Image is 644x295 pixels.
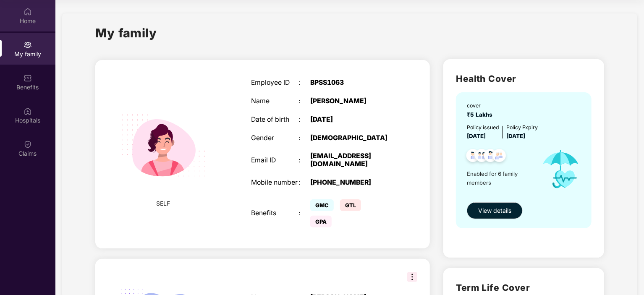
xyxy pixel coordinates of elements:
div: Employee ID [251,79,298,87]
span: [DATE] [506,133,525,139]
img: svg+xml;base64,PHN2ZyB4bWxucz0iaHR0cDovL3d3dy53My5vcmcvMjAwMC9zdmciIHdpZHRoPSI0OC45MTUiIGhlaWdodD... [471,146,492,167]
div: : [298,134,310,142]
div: [DATE] [310,116,393,124]
span: ₹5 Lakhs [467,111,496,118]
div: : [298,79,310,87]
img: svg+xml;base64,PHN2ZyB4bWxucz0iaHR0cDovL3d3dy53My5vcmcvMjAwMC9zdmciIHdpZHRoPSI0OC45NDMiIGhlaWdodD... [480,146,501,167]
div: [PHONE_NUMBER] [310,179,393,187]
span: SELF [157,199,170,208]
img: svg+xml;base64,PHN2ZyB4bWxucz0iaHR0cDovL3d3dy53My5vcmcvMjAwMC9zdmciIHdpZHRoPSIyMjQiIGhlaWdodD0iMT... [110,92,217,199]
h1: My family [95,23,157,42]
img: svg+xml;base64,PHN2ZyBpZD0iQmVuZWZpdHMiIHhtbG5zPSJodHRwOi8vd3d3LnczLm9yZy8yMDAwL3N2ZyIgd2lkdGg9Ij... [24,74,32,82]
div: : [298,179,310,187]
div: [PERSON_NAME] [310,97,393,105]
div: : [298,116,310,124]
span: [DATE] [467,133,486,139]
div: : [298,157,310,164]
span: GPA [310,216,332,227]
img: svg+xml;base64,PHN2ZyB4bWxucz0iaHR0cDovL3d3dy53My5vcmcvMjAwMC9zdmciIHdpZHRoPSI0OC45NDMiIGhlaWdodD... [463,146,483,167]
div: : [298,97,310,105]
div: Benefits [251,209,298,217]
h2: Health Cover [456,72,592,86]
div: Policy issued [467,123,499,131]
img: svg+xml;base64,PHN2ZyB3aWR0aD0iMjAiIGhlaWdodD0iMjAiIHZpZXdCb3g9IjAgMCAyMCAyMCIgZmlsbD0ibm9uZSIgeG... [24,41,32,49]
div: Policy Expiry [506,123,538,131]
img: svg+xml;base64,PHN2ZyBpZD0iQ2xhaW0iIHhtbG5zPSJodHRwOi8vd3d3LnczLm9yZy8yMDAwL3N2ZyIgd2lkdGg9IjIwIi... [24,140,32,149]
div: : [298,209,310,217]
div: Date of birth [251,116,298,124]
img: svg+xml;base64,PHN2ZyB4bWxucz0iaHR0cDovL3d3dy53My5vcmcvMjAwMC9zdmciIHdpZHRoPSI0OC45NDMiIGhlaWdodD... [489,146,510,167]
div: Gender [251,134,298,142]
button: View details [467,202,523,219]
h2: Term Life Cover [456,281,592,295]
span: Enabled for 6 family members [467,170,534,187]
div: Name [251,97,298,105]
img: svg+xml;base64,PHN2ZyBpZD0iSG9tZSIgeG1sbnM9Imh0dHA6Ly93d3cudzMub3JnLzIwMDAvc3ZnIiB3aWR0aD0iMjAiIG... [24,8,32,16]
div: Mobile number [251,179,298,187]
div: cover [467,102,496,110]
span: GMC [310,199,334,211]
span: View details [478,206,511,215]
div: BPSS1063 [310,79,393,87]
span: GTL [340,199,361,211]
div: [DEMOGRAPHIC_DATA] [310,134,393,142]
div: Email ID [251,157,298,164]
img: svg+xml;base64,PHN2ZyBpZD0iSG9zcGl0YWxzIiB4bWxucz0iaHR0cDovL3d3dy53My5vcmcvMjAwMC9zdmciIHdpZHRoPS... [24,107,32,115]
img: icon [534,141,587,198]
div: [EMAIL_ADDRESS][DOMAIN_NAME] [310,152,393,168]
img: svg+xml;base64,PHN2ZyB3aWR0aD0iMzIiIGhlaWdodD0iMzIiIHZpZXdCb3g9IjAgMCAzMiAzMiIgZmlsbD0ibm9uZSIgeG... [407,272,417,282]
